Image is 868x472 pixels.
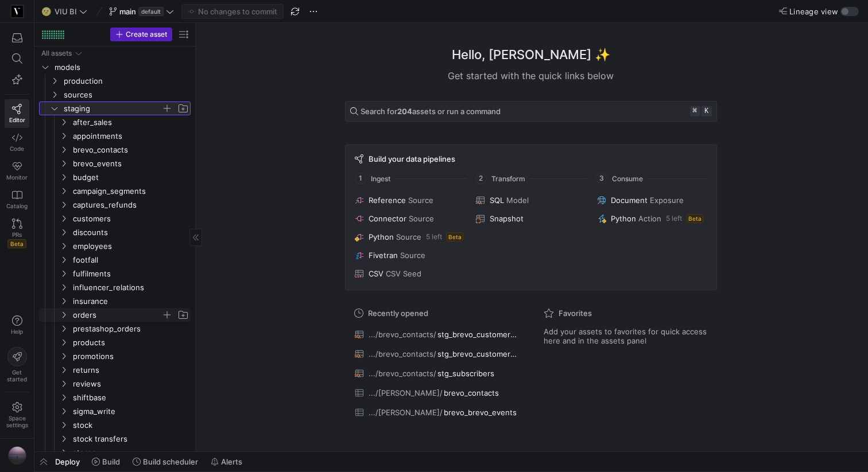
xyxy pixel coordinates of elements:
[39,129,191,143] div: Press SPACE to select this row.
[352,346,521,361] button: .../brevo_contacts/stg_brevo_customer_details
[39,267,191,280] div: Press SPACE to select this row.
[490,214,524,223] span: Snapshot
[39,239,191,253] div: Press SPACE to select this row.
[73,212,189,225] span: customers
[611,214,636,223] span: Python
[426,233,442,241] span: 5 left
[369,232,394,241] span: Python
[143,457,198,466] span: Build scheduler
[6,174,28,181] span: Monitor
[39,432,191,446] div: Press SPACE to select this row.
[789,7,838,16] span: Lineage view
[5,443,29,467] button: https://storage.googleapis.com/y42-prod-data-exchange/images/VtGnwq41pAtzV0SzErAhijSx9Rgo16q39DKO...
[73,432,189,446] span: stock transfers
[10,145,24,152] span: Code
[39,322,191,336] div: Press SPACE to select this row.
[611,196,648,205] span: Document
[110,28,172,41] button: Create asset
[352,248,467,262] button: FivetranSource
[638,214,661,223] span: Action
[408,196,433,205] span: Source
[73,295,189,308] span: insurance
[397,107,412,116] strong: 204
[39,212,191,225] div: Press SPACE to select this row.
[5,2,29,21] a: https://storage.googleapis.com/y42-prod-data-exchange/images/zgRs6g8Sem6LtQCmmHzYBaaZ8bA8vNBoBzxR...
[73,309,161,322] span: orders
[7,369,27,383] span: Get started
[369,330,436,339] span: .../brevo_contacts/
[39,446,191,459] div: Press SPACE to select this row.
[39,280,191,294] div: Press SPACE to select this row.
[702,106,712,116] kbd: k
[474,193,588,207] button: SQLModel
[39,46,191,60] div: Press SPACE to select this row.
[73,419,189,432] span: stock
[73,130,189,143] span: appointments
[39,88,191,102] div: Press SPACE to select this row.
[369,369,436,378] span: .../brevo_contacts/
[39,4,90,19] button: 🌝VIU BI
[437,330,518,339] span: stg_brevo_customer_attributes
[73,281,189,294] span: influencer_relations
[352,385,521,400] button: .../[PERSON_NAME]/brevo_contacts
[73,157,189,170] span: brevo_events
[12,231,22,238] span: PRs
[39,294,191,308] div: Press SPACE to select this row.
[345,69,717,83] div: Get started with the quick links below
[39,418,191,432] div: Press SPACE to select this row.
[369,349,436,358] span: .../brevo_contacts/
[39,253,191,267] div: Press SPACE to select this row.
[39,225,191,239] div: Press SPACE to select this row.
[87,452,125,471] button: Build
[369,408,443,417] span: .../[PERSON_NAME]/
[138,7,164,16] span: default
[386,269,421,278] span: CSV Seed
[437,349,518,358] span: stg_brevo_customer_details
[5,185,29,214] a: Catalog
[39,60,191,74] div: Press SPACE to select this row.
[400,251,425,260] span: Source
[39,143,191,157] div: Press SPACE to select this row.
[5,397,29,434] a: Spacesettings
[5,342,29,387] button: Getstarted
[650,196,684,205] span: Exposure
[690,106,700,116] kbd: ⌘
[39,363,191,377] div: Press SPACE to select this row.
[352,212,467,225] button: ConnectorSource
[369,196,406,205] span: Reference
[595,193,709,207] button: DocumentExposure
[55,457,80,466] span: Deploy
[39,170,191,184] div: Press SPACE to select this row.
[39,391,191,404] div: Press SPACE to select this row.
[73,446,189,459] span: stores
[73,240,189,253] span: employees
[39,349,191,363] div: Press SPACE to select this row.
[5,214,29,253] a: PRsBeta
[447,232,463,241] span: Beta
[369,154,455,163] span: Build your data pipelines
[73,185,189,198] span: campaign_segments
[64,75,189,88] span: production
[39,336,191,349] div: Press SPACE to select this row.
[106,4,177,19] button: maindefault
[6,202,28,209] span: Catalog
[352,405,521,420] button: .../[PERSON_NAME]/brevo_brevo_events
[73,267,189,280] span: fulfilments
[39,115,191,129] div: Press SPACE to select this row.
[39,198,191,212] div: Press SPACE to select this row.
[221,457,242,466] span: Alerts
[444,388,499,397] span: brevo_contacts
[369,214,406,223] span: Connector
[10,328,24,335] span: Help
[8,446,26,465] img: https://storage.googleapis.com/y42-prod-data-exchange/images/VtGnwq41pAtzV0SzErAhijSx9Rgo16q39DKO...
[409,214,434,223] span: Source
[64,102,161,115] span: staging
[6,415,28,428] span: Space settings
[73,198,189,212] span: captures_refunds
[102,457,120,466] span: Build
[55,61,189,74] span: models
[73,350,189,363] span: promotions
[73,116,189,129] span: after_sales
[368,309,428,318] span: Recently opened
[39,404,191,418] div: Press SPACE to select this row.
